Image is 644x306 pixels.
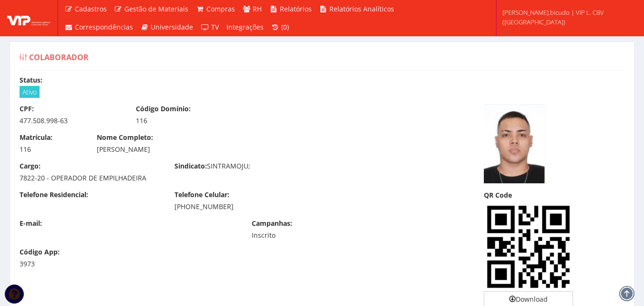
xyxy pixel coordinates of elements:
[20,145,82,154] div: 116
[20,86,40,98] span: Ativo
[20,116,122,126] div: 477.508.998-63
[136,104,191,114] label: Código Domínio:
[136,116,238,126] div: 116
[329,4,394,13] span: Relatórios Analíticos
[226,22,264,32] span: Integrações
[280,4,312,13] span: Relatórios
[20,104,34,114] label: CPF:
[197,18,223,36] a: TV
[151,22,193,32] span: Universidade
[211,22,219,32] span: TV
[97,133,153,142] label: Nome Completo:
[97,145,392,154] div: [PERSON_NAME]
[20,161,41,171] label: Cargo:
[20,247,60,257] label: Código App:
[502,8,632,27] span: [PERSON_NAME].bicudo | VIP L. CBV ([GEOGRAPHIC_DATA])
[174,190,229,200] label: Telefone Celular:
[20,173,160,183] div: 7822-20 - OPERADOR DE EMPILHADEIRA
[174,161,207,171] label: Sindicato:
[7,11,50,25] img: logo
[75,22,133,32] span: Correspondências
[61,18,137,36] a: Correspondências
[252,231,354,240] div: Inscrito
[484,202,573,292] img: jyLTa5uQMEiTtAkLgDBIk7QJC4AwSJO0CQuAMEiTtAkLgDBIk7QJC4AwSJO0CQuAMEiTtAkLgDBIk7QJC4AwSJO0CQuAMEiTt...
[267,18,293,36] a: (0)
[124,4,188,13] span: Gestão de Materiais
[75,4,107,13] span: Cadastros
[484,190,512,200] label: QR Code
[20,219,42,228] label: E-mail:
[20,133,52,142] label: Matrícula:
[20,75,42,85] label: Status:
[253,4,262,13] span: RH
[174,202,315,211] div: [PHONE_NUMBER]
[137,18,197,36] a: Universidade
[252,219,292,228] label: Campanhas:
[206,4,235,13] span: Compras
[281,22,289,32] span: (0)
[223,18,267,36] a: Integrações
[29,52,89,63] span: Colaborador
[20,190,88,200] label: Telefone Residencial:
[167,161,322,173] div: SINTRAMOJU;
[484,104,546,183] img: victor-173989455067b4af16b45cb.JPG
[20,259,82,269] div: 3973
